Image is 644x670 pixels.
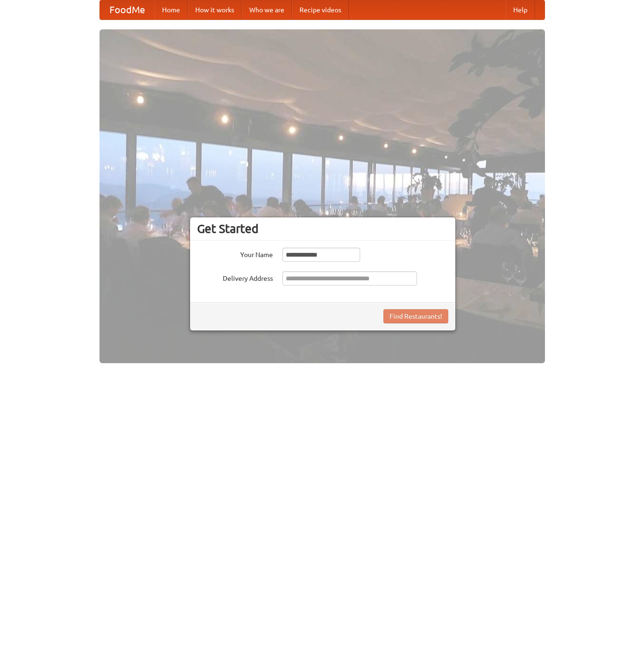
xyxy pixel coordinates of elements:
[197,271,273,283] label: Delivery Address
[100,0,154,19] a: FoodMe
[188,0,242,19] a: How it works
[292,0,349,19] a: Recipe videos
[383,309,448,323] button: Find Restaurants!
[242,0,292,19] a: Who we are
[154,0,188,19] a: Home
[197,222,448,236] h3: Get Started
[197,248,273,259] label: Your Name
[506,0,535,19] a: Help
